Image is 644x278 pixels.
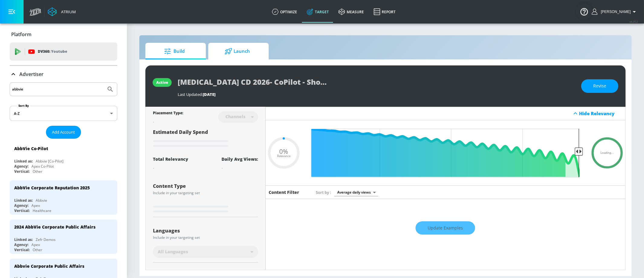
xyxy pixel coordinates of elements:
[153,156,188,162] div: Total Relevancy
[14,185,90,191] div: AbbVie Corporate Reputation 2025
[267,1,302,23] a: optimize
[33,208,51,213] div: Healthcare
[104,83,117,96] button: Submit Search
[12,85,104,93] input: Search by name
[153,110,183,117] div: Placement Type:
[592,8,638,15] button: [PERSON_NAME]
[14,146,48,151] div: AbbVie Co-Pilot
[302,1,334,23] a: Target
[156,80,168,85] div: active
[14,203,28,208] div: Agency:
[593,82,606,90] span: Revise
[31,203,40,208] div: Apex
[36,159,63,164] div: Abbvie [Co-Pilot]
[11,31,31,38] p: Platform
[33,247,42,252] div: Other
[10,66,117,83] div: Advertiser
[629,20,638,23] span: v 4.25.2
[334,188,378,196] div: Average daily views
[14,263,84,269] div: Abbvie Corporate Public Affairs
[10,180,117,215] div: AbbVie Corporate Reputation 2025Linked as:AbbvieAgency:ApexVertical:Healthcare
[178,92,575,97] div: Last Updated:
[14,247,30,252] div: Vertical:
[153,246,258,258] div: All Languages
[579,110,622,116] div: Hide Relevancy
[31,164,54,169] div: Apex Co-Pilot
[369,1,400,23] a: Report
[36,237,56,242] div: Zefr Demos
[158,249,188,255] span: All Languages
[334,1,369,23] a: measure
[600,151,614,154] span: Loading...
[316,190,331,195] span: Sort by
[48,7,76,16] a: Atrium
[214,44,260,58] span: Launch
[153,129,258,149] div: Estimated Daily Spend
[31,242,40,247] div: Apex
[14,169,30,174] div: Vertical:
[10,141,117,175] div: AbbVie Co-PilotLinked as:Abbvie [Co-Pilot]Agency:Apex Co-PilotVertical:Other
[10,43,117,61] div: DV360: Youtube
[51,48,67,55] p: Youtube
[19,71,44,77] p: Advertiser
[266,107,625,120] div: Hide Relevancy
[10,220,117,254] div: 2024 AbbVie Corporate Public AffairsLinked as:Zefr DemosAgency:ApexVertical:Other
[581,79,618,93] button: Revise
[10,26,117,43] div: Platform
[14,224,95,230] div: 2024 AbbVie Corporate Public Affairs
[17,104,30,108] label: Sort By
[153,184,258,188] div: Content Type
[10,106,117,121] div: A-Z
[14,159,33,164] div: Linked as:
[598,10,631,14] span: login as: yen.lopezgallardo@zefr.com
[576,3,593,20] button: Open Resource Center
[153,129,208,135] span: Estimated Daily Spend
[14,208,30,213] div: Vertical:
[59,9,76,14] div: Atrium
[151,44,197,58] span: Build
[277,154,290,157] span: Relevance
[308,129,583,177] input: Final Threshold
[203,92,215,97] span: [DATE]
[153,228,258,233] div: Languages
[52,129,75,136] span: Add Account
[14,198,33,203] div: Linked as:
[46,126,81,139] button: Add Account
[269,189,299,195] h6: Content Filter
[14,242,28,247] div: Agency:
[14,237,33,242] div: Linked as:
[14,164,28,169] div: Agency:
[153,191,258,195] div: Include in your targeting set
[153,236,258,239] div: Include in your targeting set
[33,169,42,174] div: Other
[36,198,47,203] div: Abbvie
[222,156,258,162] div: Daily Avg Views:
[38,48,67,55] p: DV360:
[222,114,248,119] div: Channels
[279,148,288,155] span: 0%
